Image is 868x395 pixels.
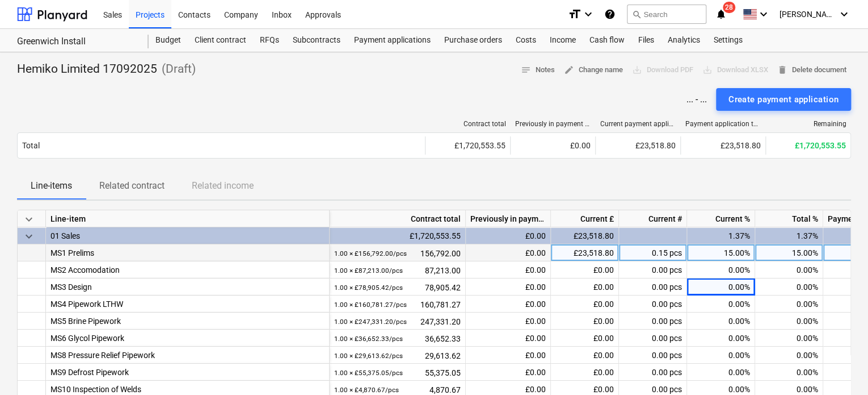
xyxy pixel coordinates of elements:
div: £1,720,553.55 [330,227,466,244]
div: £0.00 [551,313,619,330]
div: 0.00 pcs [619,364,687,381]
i: notifications [715,7,727,21]
div: 0.00 pcs [619,278,687,296]
div: 0.00% [755,330,823,347]
div: 0.00% [687,278,755,296]
div: MS6 Glycol Pipework [50,330,325,346]
span: edit [564,65,574,75]
div: £0.00 [466,330,551,347]
span: Delete document [777,64,846,77]
div: 0.00% [687,261,755,278]
div: Current # [619,210,687,227]
a: Client contract [188,29,253,52]
div: MS3 Design [50,278,325,295]
small: 1.00 × £36,652.33 / pcs [334,335,403,343]
div: 15.00% [755,244,823,261]
a: Budget [149,29,188,52]
div: £0.00 [466,296,551,313]
div: £23,518.80 [551,227,619,244]
div: £0.00 [551,278,619,296]
div: MS2 Accomodation [50,261,325,278]
div: 156,792.00 [334,244,461,262]
div: 0.00 pcs [619,261,687,278]
div: £0.00 [551,364,619,381]
div: £1,720,553.55 [425,136,510,155]
p: ( Draft ) [157,61,196,77]
div: MS9 Defrost Pipework [50,364,325,380]
div: 29,613.62 [334,347,461,364]
div: 01 Sales [50,227,325,244]
i: keyboard_arrow_down [582,7,595,21]
div: 36,652.33 [334,330,461,347]
i: keyboard_arrow_down [757,7,770,21]
small: 1.00 × £247,331.20 / pcs [334,318,407,326]
div: 0.00% [755,313,823,330]
div: 0.00% [687,347,755,364]
button: Search [627,5,706,24]
div: 0.00 pcs [619,347,687,364]
span: Notes [521,64,555,77]
div: £0.00 [466,278,551,296]
small: 1.00 × £29,613.62 / pcs [334,352,403,360]
div: MS8 Pressure Relief Pipework [50,347,325,363]
div: 0.00% [687,364,755,381]
small: 1.00 × £87,213.00 / pcs [334,267,403,275]
div: 0.00 pcs [619,313,687,330]
div: Previously in payment applications [466,210,551,227]
p: Related contract [99,179,165,193]
div: Greenwich Install [17,36,135,48]
div: £0.00 [551,296,619,313]
small: 1.00 × £4,870.67 / pcs [334,386,399,394]
a: Settings [707,29,749,52]
div: MS5 Brine Pipework [50,313,325,329]
div: 0.00 pcs [619,330,687,347]
a: Payment applications [347,29,437,52]
small: 1.00 × £160,781.27 / pcs [334,301,407,309]
span: £1,720,553.55 [795,141,846,150]
div: £0.00 [466,227,551,244]
p: Hemiko Limited 17092025 [17,61,157,77]
span: search [632,10,641,19]
a: Costs [509,29,543,52]
div: Create payment application [728,92,838,107]
div: 0.00% [755,261,823,278]
a: Analytics [661,29,707,52]
div: 247,331.20 [334,313,461,330]
div: Contract total [330,210,466,227]
div: 55,375.05 [334,364,461,381]
i: format_size [568,7,582,21]
div: 1.37% [755,227,823,244]
div: 0.00% [755,347,823,364]
div: Remaining [770,120,846,128]
div: 0.00% [755,364,823,381]
p: Line-items [31,179,72,193]
div: Purchase orders [437,29,509,52]
button: Create payment application [716,88,851,111]
div: 15.00% [687,244,755,261]
div: Current payment application [600,120,676,128]
button: Notes [516,61,559,79]
div: ... - ... [686,94,707,105]
a: RFQs [253,29,286,52]
span: [PERSON_NAME] [779,10,836,19]
div: £23,518.80 [680,136,765,155]
a: Cash flow [583,29,631,52]
div: Current % [687,210,755,227]
a: Subcontracts [286,29,347,52]
span: notes [521,65,531,75]
div: £0.00 [551,330,619,347]
div: 0.00 pcs [619,296,687,313]
div: Total % [755,210,823,227]
small: 1.00 × £78,905.42 / pcs [334,284,403,292]
div: MS1 Prelims [50,244,325,261]
div: MS4 Pipework LTHW [50,296,325,312]
i: keyboard_arrow_down [837,7,851,21]
div: Income [543,29,583,52]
